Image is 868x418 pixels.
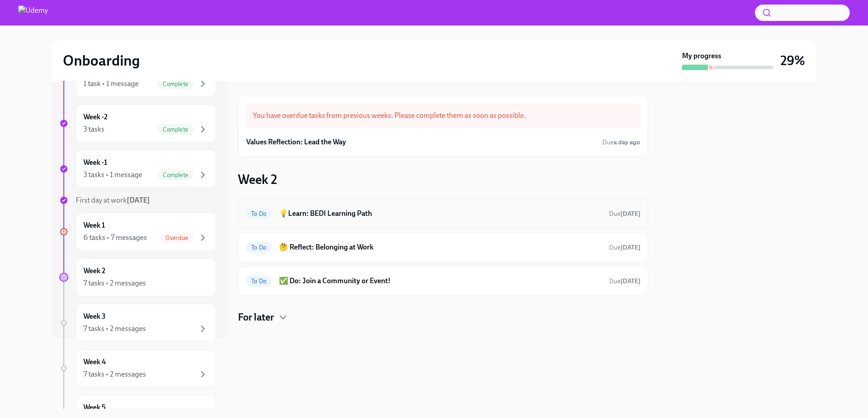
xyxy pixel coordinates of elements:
h6: Week 1 [83,220,105,230]
h6: ✅ Do: Join a Community or Event! [279,276,602,286]
span: Complete [157,126,194,133]
h6: 🤔 Reflect: Belonging at Work [279,242,602,252]
div: 7 tasks • 2 messages [83,324,146,334]
a: Week 16 tasks • 7 messagesOverdue [59,213,216,251]
div: 1 task • 1 message [83,79,139,89]
strong: [DATE] [127,196,150,204]
a: To Do✅ Do: Join a Community or Event!Due[DATE] [246,274,641,288]
a: Week -13 tasks • 1 messageComplete [59,150,216,188]
span: To Do [246,278,272,285]
div: For later [238,311,648,324]
div: 3 tasks • 1 message [83,170,142,180]
span: Overdue [160,234,194,241]
h6: Week -1 [83,158,107,168]
a: Week 37 tasks • 2 messages [59,304,216,342]
span: Complete [157,81,194,87]
div: 6 tasks • 7 messages [83,233,147,243]
span: First day at work [76,196,150,204]
h3: Week 2 [238,171,277,188]
span: Due [602,138,640,146]
h6: Week 4 [83,357,106,367]
div: 7 tasks • 2 messages [83,278,146,288]
a: Values Reflection: Lead the WayDuea day ago [246,135,640,149]
h4: For later [238,311,274,324]
h6: Week 2 [83,266,105,276]
span: Complete [157,172,194,178]
h6: Week 3 [83,311,106,321]
a: To Do🤔 Reflect: Belonging at WorkDue[DATE] [246,240,641,255]
span: September 20th, 2025 10:00 [609,243,641,252]
h6: 💡Learn: BEDI Learning Path [279,209,602,219]
span: September 20th, 2025 10:00 [609,209,641,218]
span: Due [609,244,641,251]
strong: My progress [682,51,721,61]
span: September 15th, 2025 09:00 [602,138,640,147]
h2: Onboarding [63,51,140,70]
h3: 29% [780,52,805,69]
img: Udemy [18,5,48,20]
div: 7 tasks • 2 messages [83,369,146,379]
a: First day at work[DATE] [59,195,216,205]
a: To Do💡Learn: BEDI Learning PathDue[DATE] [246,206,641,221]
span: Due [609,277,641,285]
h6: Week -2 [83,112,108,122]
span: To Do [246,244,272,251]
strong: a day ago [614,138,640,146]
strong: [DATE] [620,244,641,251]
a: Week 47 tasks • 2 messages [59,349,216,387]
div: You have overdue tasks from previous weeks. Please complete them as soon as possible. [246,103,641,128]
span: To Do [246,210,272,217]
a: Week -23 tasksComplete [59,104,216,143]
a: Week 27 tasks • 2 messages [59,258,216,296]
span: Due [609,210,641,218]
span: September 20th, 2025 10:00 [609,277,641,285]
strong: [DATE] [620,277,641,285]
div: 3 tasks [83,124,104,134]
h6: Week 5 [83,403,106,413]
h6: Values Reflection: Lead the Way [246,137,346,147]
strong: [DATE] [620,210,641,218]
